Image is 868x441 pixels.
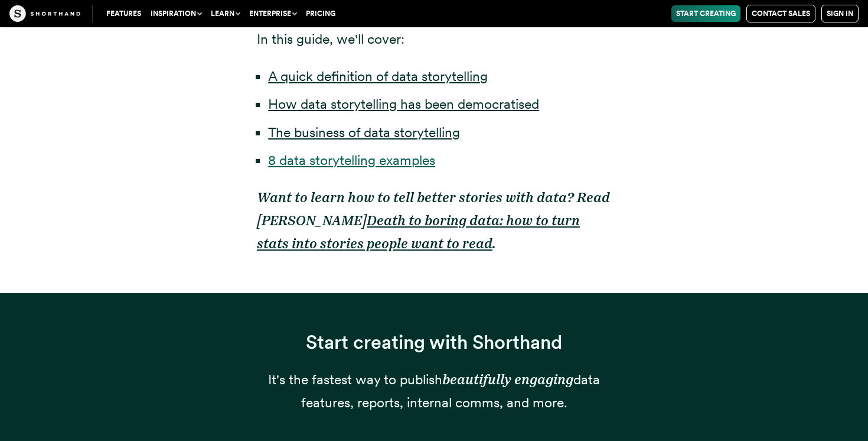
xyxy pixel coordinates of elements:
button: Learn [206,5,244,22]
a: Sign in [821,5,859,22]
a: Start Creating [671,5,740,22]
a: Contact Sales [746,5,815,22]
em: beautifully engaging [442,371,573,388]
p: In this guide, we'll cover: [257,28,611,51]
button: Enterprise [244,5,301,22]
em: . [492,235,496,252]
em: Want to learn how to tell better stories with data? Read [PERSON_NAME] [257,189,610,229]
a: The business of data storytelling [268,124,460,141]
a: Pricing [301,5,340,22]
a: How data storytelling has been democratised [268,96,539,112]
a: A quick definition of data storytelling [268,68,488,85]
p: It's the fastest way to publish data features, reports, internal comms, and more. [257,368,611,414]
a: Death to boring data: how to turn stats into stories people want to read [257,212,580,252]
img: The Craft [9,5,80,22]
a: Features [102,5,146,22]
h3: Start creating with Shorthand [257,331,611,354]
button: Inspiration [146,5,206,22]
a: 8 data storytelling examples [268,152,435,168]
